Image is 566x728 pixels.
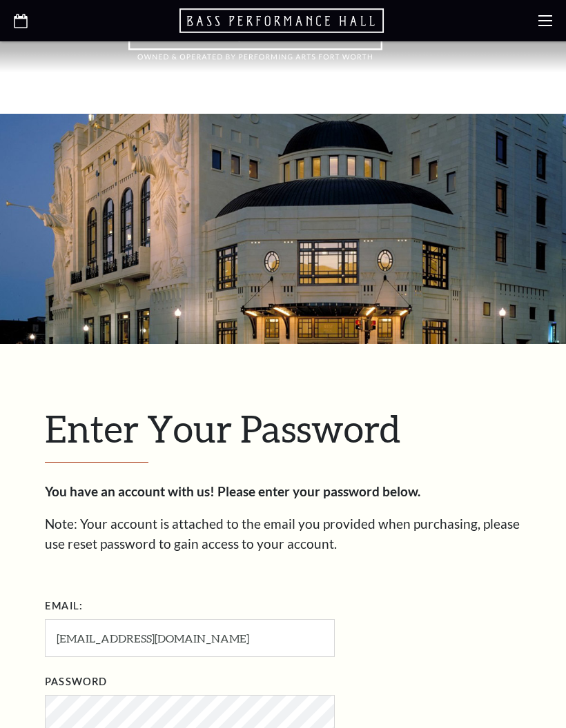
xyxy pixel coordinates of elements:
[45,598,83,615] label: Email:
[45,406,400,450] span: Enter Your Password
[45,514,521,554] p: Note: Your account is attached to the email you provided when purchasing, please use reset passwo...
[45,674,107,691] label: Password
[45,619,335,657] input: Required
[217,483,420,499] strong: Please enter your password below.
[45,483,215,499] strong: You have an account with us!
